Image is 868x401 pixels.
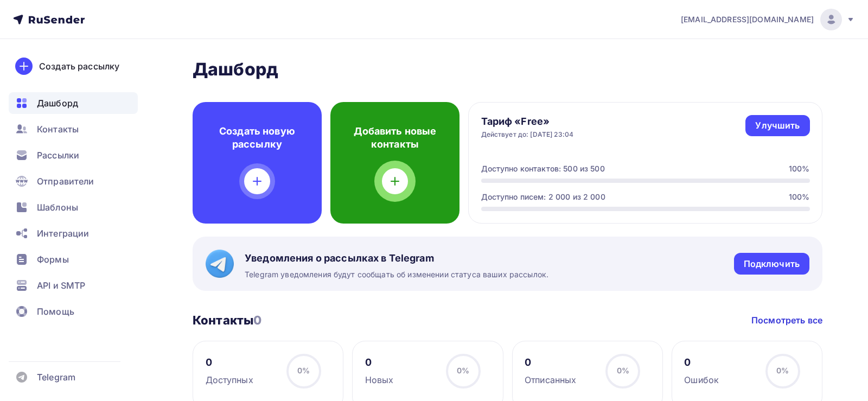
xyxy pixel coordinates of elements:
[37,123,79,136] span: Контакты
[39,60,119,73] div: Создать рассылку
[37,371,75,384] span: Telegram
[9,118,138,140] a: Контакты
[684,373,719,386] div: Ошибок
[751,314,822,327] a: Посмотреть все
[365,373,394,386] div: Новых
[745,115,809,136] a: Улучшить
[245,269,548,280] span: Telegram уведомления будут сообщать об изменении статуса ваших рассылок.
[245,252,548,265] span: Уведомления о рассылках в Telegram
[37,253,69,266] span: Формы
[457,366,469,375] span: 0%
[348,125,442,151] h4: Добавить новые контакты
[744,258,800,270] div: Подключить
[9,196,138,218] a: Шаблоны
[37,305,74,318] span: Помощь
[206,356,253,369] div: 0
[37,97,78,110] span: Дашборд
[37,279,85,292] span: API и SMTP
[253,313,261,327] span: 0
[481,115,574,128] h4: Тариф «Free»
[210,125,304,151] h4: Создать новую рассылку
[193,59,822,80] h2: Дашборд
[481,130,574,139] div: Действует до: [DATE] 23:04
[9,144,138,166] a: Рассылки
[481,163,605,174] div: Доступно контактов: 500 из 500
[681,14,814,25] span: [EMAIL_ADDRESS][DOMAIN_NAME]
[9,92,138,114] a: Дашборд
[37,227,89,240] span: Интеграции
[755,119,800,132] div: Улучшить
[297,366,310,375] span: 0%
[525,356,576,369] div: 0
[365,356,394,369] div: 0
[9,170,138,192] a: Отправители
[481,192,605,202] div: Доступно писем: 2 000 из 2 000
[37,201,78,214] span: Шаблоны
[37,175,94,188] span: Отправители
[525,373,576,386] div: Отписанных
[789,163,810,174] div: 100%
[776,366,789,375] span: 0%
[37,149,79,162] span: Рассылки
[617,366,629,375] span: 0%
[206,373,253,386] div: Доступных
[681,9,855,30] a: [EMAIL_ADDRESS][DOMAIN_NAME]
[9,249,138,270] a: Формы
[684,356,719,369] div: 0
[789,192,810,202] div: 100%
[193,313,261,328] h3: Контакты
